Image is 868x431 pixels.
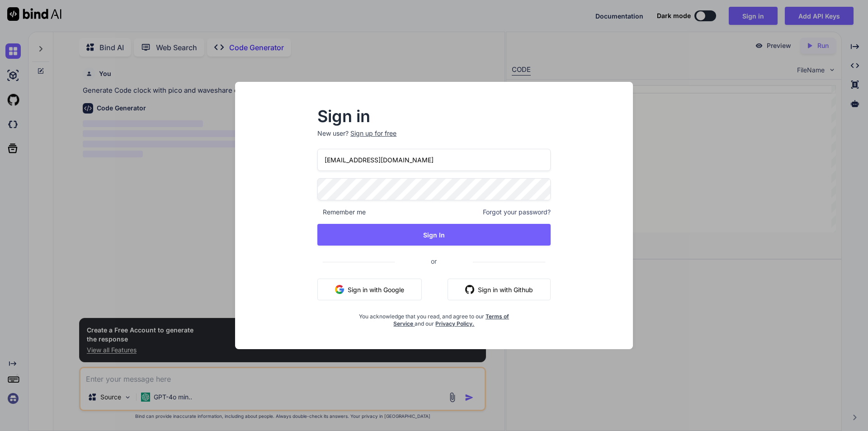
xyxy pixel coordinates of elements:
p: New user? [317,129,551,149]
span: or [395,250,473,272]
a: Terms of Service [393,313,509,327]
span: Remember me [317,208,366,217]
button: Sign In [317,224,551,246]
div: You acknowledge that you read, and agree to our and our [356,308,512,327]
span: Forgot your password? [483,208,551,217]
h2: Sign in [317,109,551,123]
input: Login or Email [317,149,551,171]
img: github [465,285,474,294]
img: google [335,285,344,294]
button: Sign in with Google [317,279,422,300]
button: Sign in with Github [448,279,551,300]
a: Privacy Policy. [435,320,474,327]
div: Sign up for free [350,129,396,138]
